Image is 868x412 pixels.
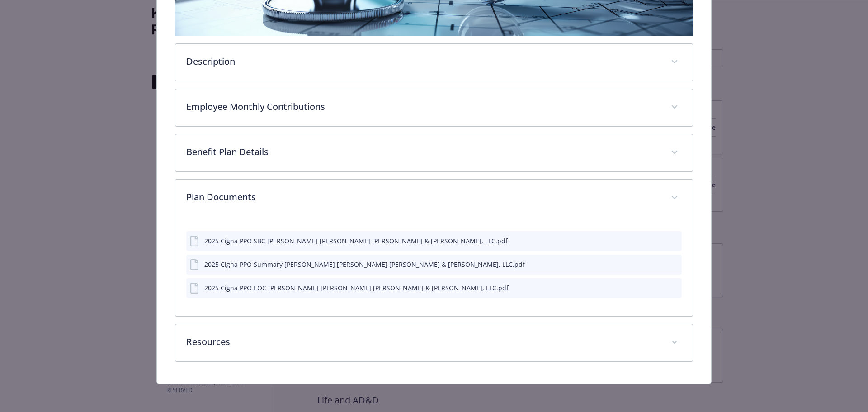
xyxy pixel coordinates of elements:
p: Employee Monthly Contributions [186,100,660,114]
button: preview file [670,260,678,269]
div: Resources [175,324,693,361]
button: download file [656,236,663,246]
button: download file [656,260,663,269]
p: Plan Documents [186,190,660,204]
button: preview file [670,283,678,293]
div: Benefit Plan Details [175,134,693,171]
div: 2025 Cigna PPO SBC [PERSON_NAME] [PERSON_NAME] [PERSON_NAME] & [PERSON_NAME], LLC.pdf [204,236,508,246]
div: 2025 Cigna PPO EOC [PERSON_NAME] [PERSON_NAME] [PERSON_NAME] & [PERSON_NAME], LLC.pdf [204,283,509,293]
div: Employee Monthly Contributions [175,89,693,126]
button: preview file [670,236,678,246]
button: download file [656,283,663,293]
div: Description [175,44,693,81]
div: Plan Documents [175,217,693,316]
div: 2025 Cigna PPO Summary [PERSON_NAME] [PERSON_NAME] [PERSON_NAME] & [PERSON_NAME], LLC.pdf [204,260,525,269]
div: Plan Documents [175,180,693,217]
p: Description [186,55,660,68]
p: Resources [186,335,660,349]
p: Benefit Plan Details [186,145,660,159]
